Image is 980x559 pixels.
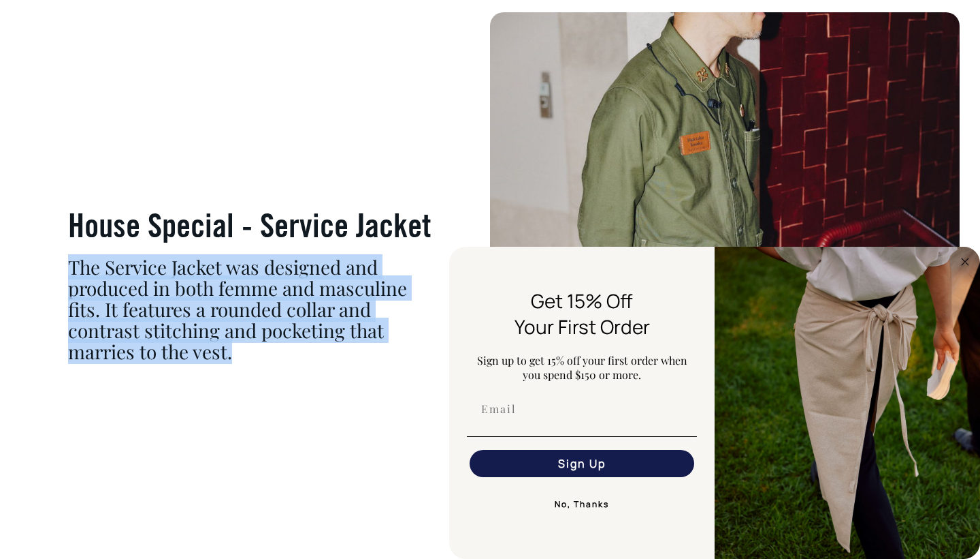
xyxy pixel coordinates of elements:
[957,254,973,270] button: Close dialog
[470,450,694,477] button: Sign Up
[490,12,960,547] img: Portfolio intro image
[514,314,650,339] span: Your First Order
[477,353,687,382] span: Sign up to get 15% off your first order when you spend $150 or more.
[68,257,442,362] div: The Service Jacket was designed and produced in both femme and masculine fits. It features a roun...
[449,247,980,559] div: FLYOUT Form
[715,247,980,559] img: 5e34ad8f-4f05-4173-92a8-ea475ee49ac9.jpeg
[531,288,633,314] span: Get 15% Off
[470,395,694,423] input: Email
[68,211,442,247] h3: House Special - Service Jacket
[467,491,697,518] button: No, Thanks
